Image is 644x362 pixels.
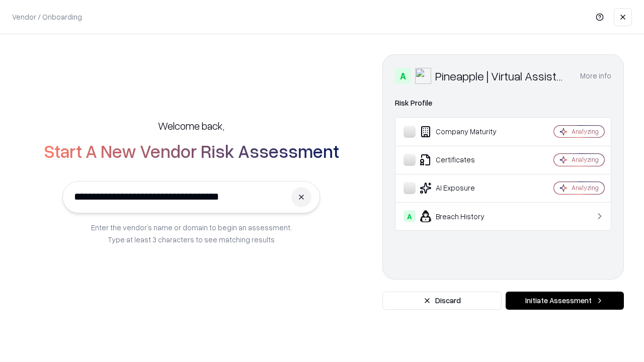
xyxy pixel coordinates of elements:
div: A [395,68,411,84]
img: Pineapple | Virtual Assistant Agency [415,68,431,84]
button: Discard [382,292,502,310]
div: Analyzing [572,184,599,192]
div: A [404,210,416,222]
p: Enter the vendor’s name or domain to begin an assessment. Type at least 3 characters to see match... [91,221,292,245]
h5: Welcome back, [158,119,224,133]
div: Pineapple | Virtual Assistant Agency [435,68,568,84]
div: Certificates [404,154,524,166]
button: More info [580,67,611,85]
div: Analyzing [572,155,599,164]
div: Risk Profile [395,97,611,109]
div: Analyzing [572,127,599,136]
div: AI Exposure [404,182,524,194]
p: Vendor / Onboarding [12,12,82,22]
button: Initiate Assessment [506,292,624,310]
h2: Start A New Vendor Risk Assessment [44,141,339,161]
div: Breach History [404,210,524,222]
div: Company Maturity [404,126,524,138]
